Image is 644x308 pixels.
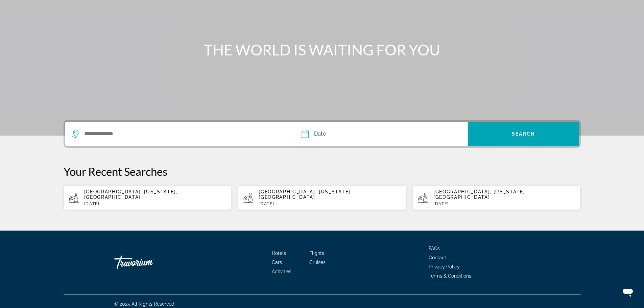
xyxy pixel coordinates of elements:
[84,189,177,200] span: [GEOGRAPHIC_DATA], [US_STATE], [GEOGRAPHIC_DATA]
[259,202,401,206] p: [DATE]
[429,246,440,251] a: FAQs
[64,185,232,210] button: [GEOGRAPHIC_DATA], [US_STATE], [GEOGRAPHIC_DATA][DATE]
[433,202,575,206] p: [DATE]
[238,185,406,210] button: [GEOGRAPHIC_DATA], [US_STATE], [GEOGRAPHIC_DATA][DATE]
[429,264,460,269] a: Privacy Policy
[433,189,527,200] span: [GEOGRAPHIC_DATA], [US_STATE], [GEOGRAPHIC_DATA]
[64,165,581,178] p: Your Recent Searches
[617,281,639,303] iframe: Button to launch messaging window
[114,301,175,307] span: © 2025 All Rights Reserved.
[301,122,467,146] button: Date
[195,41,449,58] h1: THE WORLD IS WAITING FOR YOU
[468,122,579,146] button: Search
[259,189,352,200] span: [GEOGRAPHIC_DATA], [US_STATE], [GEOGRAPHIC_DATA]
[429,255,446,260] a: Contact
[309,260,326,265] a: Cruises
[429,273,471,279] a: Terms & Conditions
[84,202,226,206] p: [DATE]
[114,252,182,273] a: Travorium
[309,251,324,256] a: Flights
[272,260,282,265] a: Cars
[272,269,291,274] a: Activities
[272,251,286,256] a: Hotels
[512,131,535,137] span: Search
[65,122,579,146] div: Search widget
[413,185,581,210] button: [GEOGRAPHIC_DATA], [US_STATE], [GEOGRAPHIC_DATA][DATE]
